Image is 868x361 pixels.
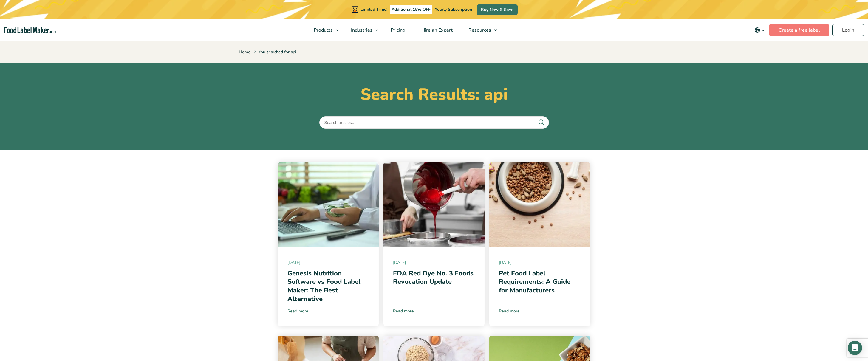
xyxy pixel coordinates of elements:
span: Yearly Subscription [435,7,472,12]
span: [DATE] [393,259,475,266]
span: Additional 15% OFF [390,5,432,14]
a: Industries [343,19,381,41]
span: Products [312,27,333,33]
span: Resources [467,27,492,33]
a: Products [306,19,342,41]
a: Read more [393,308,475,314]
a: Genesis Nutrition Software vs Food Label Maker: The Best Alternative [287,269,360,303]
a: Pet Food Label Requirements: A Guide for Manufacturers [499,269,570,295]
span: [DATE] [499,259,581,266]
a: Resources [461,19,500,41]
span: Hire an Expert [420,27,453,33]
a: Hire an Expert [414,19,459,41]
span: [DATE] [287,259,369,266]
a: Login [832,24,864,36]
a: FDA Red Dye No. 3 Foods Revocation Update [393,269,474,286]
a: Buy Now & Save [477,4,518,15]
input: Search articles... [319,116,549,129]
a: Read more [287,308,369,314]
span: Industries [349,27,373,33]
a: Pricing [383,19,412,41]
span: You searched for api [253,49,296,55]
h1: Search Results: api [239,85,629,104]
span: Pricing [389,27,406,33]
a: Home [239,49,250,55]
a: Create a free label [769,24,829,36]
span: Limited Time! [360,7,387,12]
a: Read more [499,308,581,314]
div: Open Intercom Messenger [848,341,862,355]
